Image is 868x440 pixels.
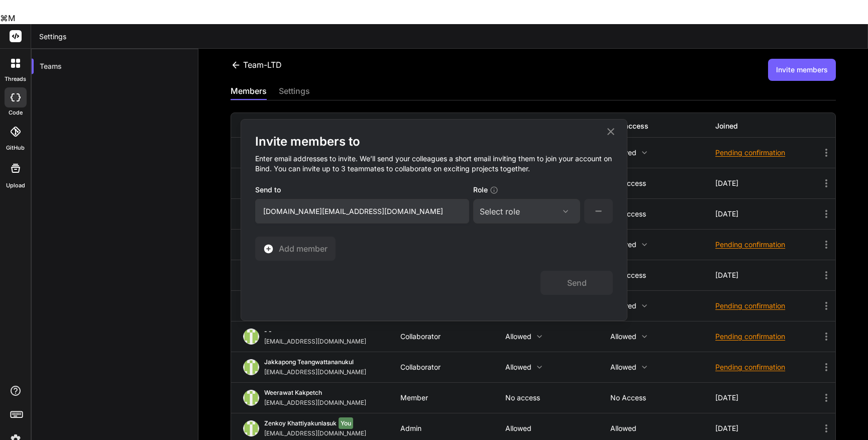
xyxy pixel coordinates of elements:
[480,205,520,217] div: Select role
[255,199,469,224] input: Enter team member email
[255,150,613,184] h4: Enter email addresses to invite. We’ll send your colleagues a short email inviting them to join y...
[473,185,498,199] label: Role
[255,185,281,199] label: Send to
[255,237,336,261] button: Add member
[540,271,613,295] button: Send
[480,205,574,217] div: Select role
[255,134,613,150] h2: Invite members to
[279,243,328,255] span: Add member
